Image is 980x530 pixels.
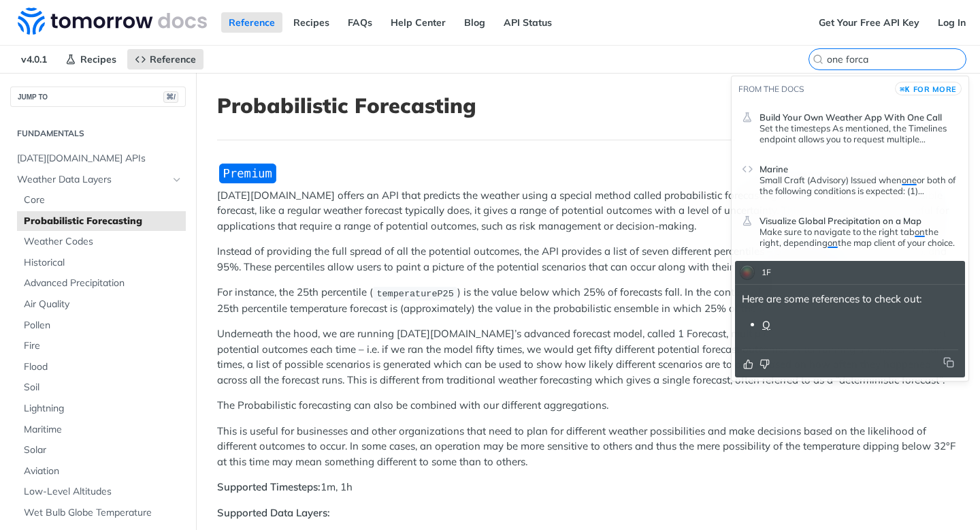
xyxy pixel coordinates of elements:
[17,357,186,377] a: Flood
[24,443,182,457] span: Solar
[24,485,182,499] span: Low-Level Altitudes
[17,190,186,211] a: Core
[217,424,959,470] p: This is useful for businesses and other organizations that need to plan for different weather pos...
[127,49,203,69] a: Reference
[24,423,182,437] span: Maritime
[58,49,124,69] a: Recipes
[217,398,959,414] p: The Probabilistic forecasting can also be combined with our different aggregations.
[17,377,186,398] a: Soil
[939,357,958,368] button: Copy to clipboard
[758,262,774,283] div: 1F
[217,93,959,118] h1: Probabilistic Forecasting
[18,7,207,35] img: Tomorrow.io Weather API Docs
[17,273,186,294] a: Advanced Precipitation
[171,174,182,185] button: Hide subpages for Weather Data Layers
[24,339,182,353] span: Fire
[10,127,186,140] h2: Fundamentals
[17,399,186,419] a: Lightning
[759,215,921,226] span: Visualize Global Precipitation on a Map
[759,112,942,123] span: Build Your Own Weather App With One Call
[900,82,910,96] kbd: ⌘K
[759,210,958,226] header: Visualize Global Precipitation on a Map
[813,54,823,65] svg: Search
[457,12,493,33] a: Blog
[217,480,959,495] p: 1m, 1h
[10,149,186,169] a: [DATE][DOMAIN_NAME] APIs
[759,174,958,196] p: Small Craft (Advisory) Issued when or both of the following conditions is expected: (1) sustained...
[895,82,962,95] button: ⌘Kfor more
[14,49,54,69] span: v4.0.1
[759,226,958,248] div: Visualize Global Precipitation on a Map
[340,12,380,33] a: FAQs
[17,482,186,502] a: Low-Level Altitudes
[17,294,186,315] a: Air Quality
[24,193,182,207] span: Core
[17,173,168,187] span: Weather Data Layers
[376,288,453,298] span: temperatureP25
[24,256,182,270] span: Historical
[735,152,965,202] a: MarineSmall Craft (Advisory) Issued whenoneor both of the following conditions is expected: (1) s...
[735,100,965,151] a: Build Your Own Weather App With One CallSet the timesteps As mentioned, the Timelines endpoint al...
[738,84,804,94] span: From the docs
[24,506,182,520] span: Wet Bulb Globe Temperature
[24,381,182,394] span: Soil
[24,235,182,249] span: Weather Codes
[17,315,186,336] a: Pollen
[827,53,966,65] input: Search
[217,244,959,275] p: Instead of providing the full spread of all the potential outcomes, the API provides a list of se...
[10,87,186,107] button: JUMP TO⌘/
[17,503,186,523] a: Wet Bulb Globe Temperature
[17,232,186,252] a: Weather Codes
[10,170,186,190] a: Weather Data LayersHide subpages for Weather Data Layers
[24,277,182,290] span: Advanced Precipitation
[217,188,959,234] p: [DATE][DOMAIN_NAME] offers an API that predicts the weather using a special method called probabi...
[217,285,959,316] p: For instance, the 25th percentile ( ) is the value below which 25% of forecasts fall. In the cont...
[17,152,182,166] span: [DATE][DOMAIN_NAME] APIs
[24,402,182,416] span: Lightning
[150,53,196,65] span: Reference
[286,12,337,33] a: Recipes
[24,360,182,374] span: Flood
[217,480,321,493] strong: Supported Timesteps:
[758,357,771,371] button: Thumbs down
[902,174,917,185] span: one
[383,12,453,33] a: Help Center
[217,326,959,388] p: Underneath the hood, we are running [DATE][DOMAIN_NAME]’s advanced forecast model, called 1 Forec...
[759,174,958,196] div: Marine
[915,226,925,237] span: on
[735,204,965,254] a: Visualize Global Precipitation on a MapMake sure to navigate to the right tabonthe right, dependi...
[221,12,282,33] a: Reference
[24,298,182,311] span: Air Quality
[742,357,755,371] button: Thumbs up
[17,461,186,482] a: Aviation
[80,53,116,65] span: Recipes
[913,84,957,94] span: for more
[17,211,186,232] a: Probabilistic Forecasting
[759,123,958,144] div: Build Your Own Weather App With One Call
[742,292,921,307] p: Here are some references to check out:
[17,253,186,273] a: Historical
[17,440,186,461] a: Solar
[496,12,559,33] a: API Status
[24,215,182,228] span: Probabilistic Forecasting
[759,106,958,123] header: Build Your Own Weather App With One Call
[17,420,186,440] a: Maritime
[163,91,178,103] span: ⌘/
[930,12,973,33] a: Log In
[24,465,182,478] span: Aviation
[759,226,958,248] p: Make sure to navigate to the right tab the right, depending the map client of your choice.
[24,319,182,332] span: Pollen
[759,123,958,144] p: Set the timesteps As mentioned, the Timelines endpoint allows you to request multiple timesteps w...
[762,318,770,331] a: Q
[759,158,958,174] header: Marine
[759,163,788,174] span: Marine
[828,237,838,248] span: on
[217,506,330,519] strong: Supported Data Layers:
[17,336,186,356] a: Fire
[811,12,927,33] a: Get Your Free API Key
